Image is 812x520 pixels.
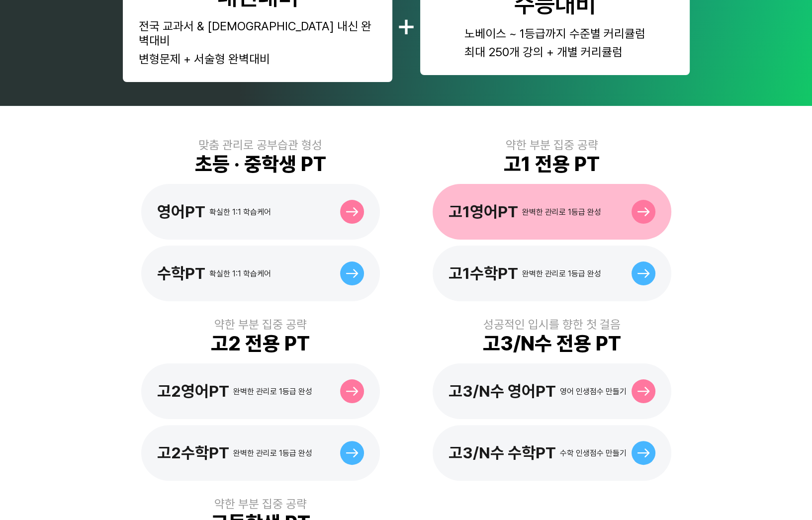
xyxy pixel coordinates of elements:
div: 전국 교과서 & [DEMOGRAPHIC_DATA] 내신 완벽대비 [139,19,376,48]
div: 완벽한 관리로 1등급 완성 [522,207,601,217]
div: 약한 부분 집중 공략 [214,317,307,332]
div: 영어PT [157,202,205,221]
div: + [396,5,416,43]
div: 고2수학PT [157,443,229,462]
div: 고2영어PT [157,382,229,401]
div: 완벽한 관리로 1등급 완성 [522,269,601,278]
div: 변형문제 + 서술형 완벽대비 [139,52,376,66]
div: 고3/N수 영어PT [449,382,556,401]
div: 고1영어PT [449,202,518,221]
div: 최대 250개 강의 + 개별 커리큘럼 [464,45,645,59]
div: 고2 전용 PT [211,332,310,355]
div: 고1수학PT [449,264,518,283]
div: 맞춤 관리로 공부습관 형성 [198,138,322,152]
div: 고1 전용 PT [504,152,600,176]
div: 고3/N수 수학PT [449,443,556,462]
div: 고3/N수 전용 PT [483,332,621,355]
div: 약한 부분 집중 공략 [506,138,598,152]
div: 약한 부분 집중 공략 [214,497,307,511]
div: 완벽한 관리로 1등급 완성 [233,387,312,396]
div: 노베이스 ~ 1등급까지 수준별 커리큘럼 [464,26,645,41]
div: 초등 · 중학생 PT [195,152,326,176]
div: 성공적인 입시를 향한 첫 걸음 [483,317,621,332]
div: 수학PT [157,264,205,283]
div: 수학 인생점수 만들기 [560,448,627,458]
div: 영어 인생점수 만들기 [560,387,627,396]
div: 확실한 1:1 학습케어 [209,269,271,278]
div: 완벽한 관리로 1등급 완성 [233,448,312,458]
div: 확실한 1:1 학습케어 [209,207,271,217]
